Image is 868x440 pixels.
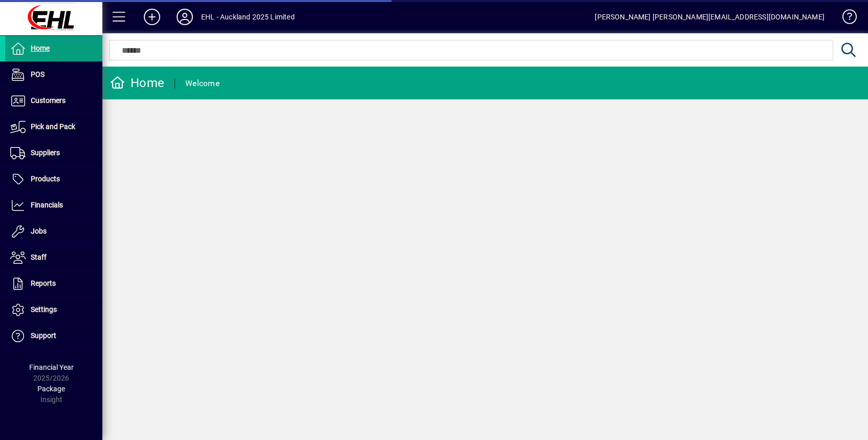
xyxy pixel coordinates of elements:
[595,9,824,25] div: [PERSON_NAME] [PERSON_NAME][EMAIL_ADDRESS][DOMAIN_NAME]
[5,140,102,166] a: Suppliers
[31,44,50,52] span: Home
[110,75,164,91] div: Home
[29,363,74,371] span: Financial Year
[31,175,60,183] span: Products
[31,227,47,235] span: Jobs
[5,62,102,88] a: POS
[201,9,295,25] div: EHL - Auckland 2025 Limited
[31,96,66,104] span: Customers
[5,297,102,323] a: Settings
[5,88,102,114] a: Customers
[5,245,102,270] a: Staff
[37,385,65,393] span: Package
[31,201,63,209] span: Financials
[31,279,56,287] span: Reports
[136,8,168,26] button: Add
[31,122,75,131] span: Pick and Pack
[5,271,102,297] a: Reports
[31,149,60,157] span: Suppliers
[168,8,201,26] button: Profile
[5,323,102,349] a: Support
[835,2,855,35] a: Knowledge Base
[5,166,102,192] a: Products
[5,193,102,218] a: Financials
[185,75,220,92] div: Welcome
[31,253,47,261] span: Staff
[31,331,56,340] span: Support
[5,114,102,140] a: Pick and Pack
[31,70,45,78] span: POS
[5,219,102,244] a: Jobs
[31,305,57,313] span: Settings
